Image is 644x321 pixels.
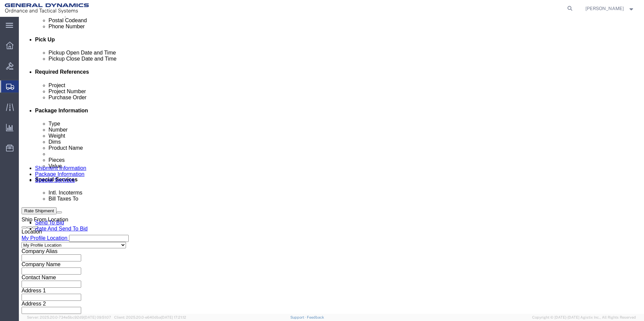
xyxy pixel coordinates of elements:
[532,315,636,320] span: Copyright © [DATE]-[DATE] Agistix Inc., All Rights Reserved
[5,3,89,13] img: logo
[585,5,624,12] span: Mark Bradley
[585,4,635,12] button: [PERSON_NAME]
[114,315,186,319] span: Client: 2025.20.0-e640dba
[27,315,111,319] span: Server: 2025.20.0-734e5bc92d9
[161,315,186,319] span: [DATE] 17:21:12
[84,315,111,319] span: [DATE] 09:51:07
[307,315,324,319] a: Feedback
[19,17,644,314] iframe: FS Legacy Container
[290,315,307,319] a: Support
